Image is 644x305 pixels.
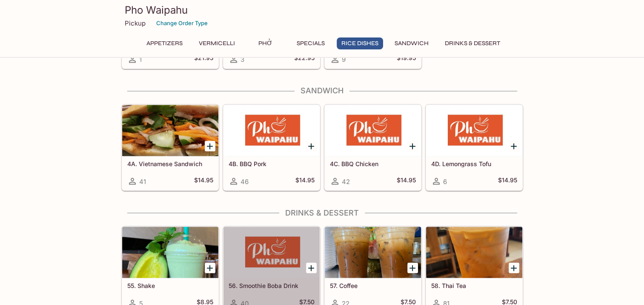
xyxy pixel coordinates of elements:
h3: Pho Waipahu [125,3,520,17]
button: Add 55. Shake [205,262,215,273]
div: 57. Coffee [325,227,421,278]
span: 6 [443,177,447,185]
button: Add 58. Thai Tea [509,262,519,273]
button: Drinks & Dessert [440,37,505,49]
div: 4C. BBQ Chicken [325,105,421,156]
button: Sandwich [390,37,433,49]
h5: $14.95 [397,176,416,186]
h4: Drinks & Dessert [121,208,523,217]
h5: $14.95 [295,176,315,186]
button: Rice Dishes [337,37,383,49]
div: 58. Thai Tea [426,227,522,278]
div: 4A. Vietnamese Sandwich [122,105,218,156]
span: 3 [240,55,244,63]
h5: 57. Coffee [330,282,416,289]
h5: $14.95 [194,176,213,186]
button: Phở [246,37,285,49]
div: 4D. Lemongrass Tofu [426,105,522,156]
button: Specials [292,37,330,49]
h5: $21.95 [194,54,213,64]
button: Add 4B. BBQ Pork [306,141,317,151]
span: 41 [139,177,146,185]
h5: 4C. BBQ Chicken [330,160,416,167]
p: Pickup [125,19,146,27]
h5: 56. Smoothie Boba Drink [229,282,315,289]
span: 9 [342,55,346,63]
h5: $22.95 [294,54,315,64]
h5: $14.95 [498,176,517,186]
h5: $19.95 [397,54,416,64]
a: 4A. Vietnamese Sandwich41$14.95 [122,104,219,190]
span: 1 [139,55,142,63]
h5: 4D. Lemongrass Tofu [431,160,517,167]
a: 4D. Lemongrass Tofu6$14.95 [426,104,523,190]
a: 4C. BBQ Chicken42$14.95 [324,104,421,190]
h5: 4A. Vietnamese Sandwich [127,160,213,167]
button: Add 4D. Lemongrass Tofu [509,141,519,151]
button: Vermicelli [194,37,240,49]
h5: 55. Shake [127,282,213,289]
h4: Sandwich [121,86,523,95]
a: 4B. BBQ Pork46$14.95 [223,104,320,190]
button: Add 57. Coffee [407,262,418,273]
button: Add 56. Smoothie Boba Drink [306,262,317,273]
button: Change Order Type [152,17,212,30]
button: Add 4A. Vietnamese Sandwich [205,141,215,151]
h5: 4B. BBQ Pork [229,160,315,167]
h5: 58. Thai Tea [431,282,517,289]
div: 56. Smoothie Boba Drink [223,227,320,278]
div: 4B. BBQ Pork [223,105,320,156]
button: Add 4C. BBQ Chicken [407,141,418,151]
div: 55. Shake [122,227,218,278]
span: 42 [342,177,350,185]
button: Appetizers [142,37,187,49]
span: 46 [240,177,249,185]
